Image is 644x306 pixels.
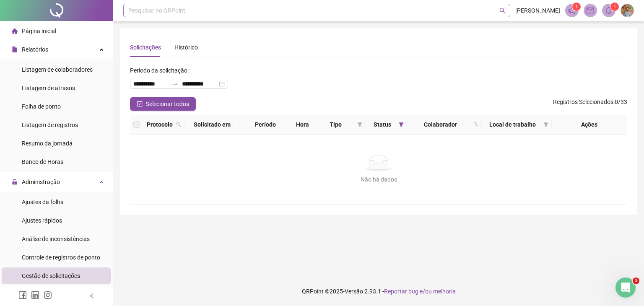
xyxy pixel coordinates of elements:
[356,118,364,131] span: filter
[12,47,18,52] span: file
[568,7,576,14] span: notification
[22,254,100,261] span: Controle de registros de ponto
[140,175,617,184] div: Não há dados
[22,199,64,205] span: Ajustes da folha
[184,115,239,135] th: Solicitado em
[553,97,627,111] span: : 0 / 33
[399,122,404,127] span: filter
[22,272,80,279] span: Gestão de solicitações
[587,7,594,14] span: mail
[472,118,480,131] span: search
[317,120,354,129] span: Tipo
[172,80,179,87] span: swap-right
[172,80,179,87] span: to
[12,179,18,185] span: lock
[147,120,173,129] span: Protocolo
[542,118,550,131] span: filter
[176,122,181,127] span: search
[22,103,61,110] span: Folha de ponto
[384,288,456,295] span: Reportar bug e/ou melhoria
[633,277,639,284] span: 1
[473,122,478,127] span: search
[22,46,48,53] span: Relatórios
[572,3,581,11] sup: 1
[130,64,193,77] label: Período da solicitação
[146,99,189,109] span: Selecionar todos
[130,43,161,52] div: Solicitações
[22,28,56,34] span: Página inicial
[31,291,39,299] span: linkedin
[613,4,616,10] span: 1
[22,140,73,147] span: Resumo da jornada
[575,4,578,10] span: 1
[89,293,95,299] span: left
[605,7,613,14] span: bell
[174,118,183,131] span: search
[12,28,18,34] span: home
[137,101,143,107] span: check-square
[543,122,548,127] span: filter
[410,120,470,129] span: Colaborador
[621,4,634,17] img: 69849
[615,277,636,298] iframe: Intercom live chat
[553,99,613,105] span: Registros Selecionados
[397,118,405,131] span: filter
[22,122,78,128] span: Listagem de registros
[291,115,314,135] th: Hora
[113,277,644,306] footer: QRPoint © 2025 - 2.93.1 -
[22,66,93,73] span: Listagem de colaboradores
[239,115,291,135] th: Período
[555,120,624,129] div: Ações
[485,120,540,129] span: Local de trabalho
[174,43,198,52] div: Histórico
[515,6,560,15] span: [PERSON_NAME]
[44,291,52,299] span: instagram
[22,179,60,185] span: Administração
[22,217,62,224] span: Ajustes rápidos
[610,3,619,11] sup: 1
[357,122,362,127] span: filter
[22,158,63,165] span: Banco de Horas
[22,85,75,91] span: Listagem de atrasos
[345,288,363,295] span: Versão
[369,120,395,129] span: Status
[22,236,90,242] span: Análise de inconsistências
[18,291,27,299] span: facebook
[130,97,196,111] button: Selecionar todos
[499,8,506,14] span: search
